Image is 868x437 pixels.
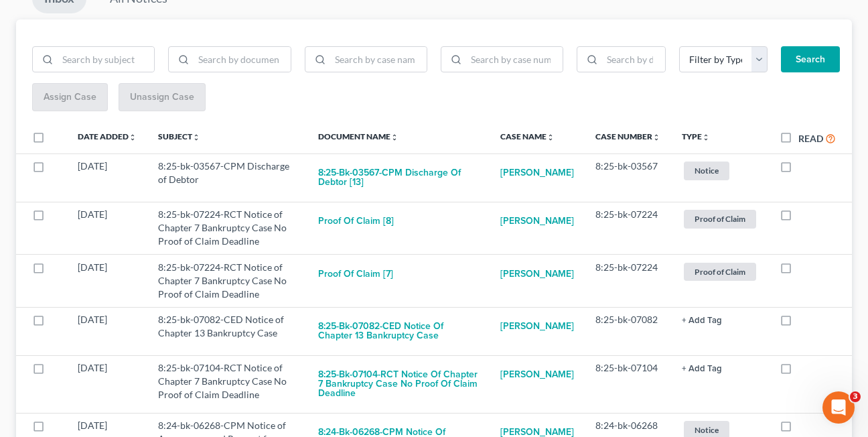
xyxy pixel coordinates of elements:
[682,160,758,182] a: Notice
[390,133,399,141] i: unfold_more
[682,208,758,230] a: Proof of Claim
[318,131,399,141] a: Document Nameunfold_more
[585,355,671,413] td: 8:25-bk-07104
[129,133,137,141] i: unfold_more
[585,202,671,254] td: 8:25-bk-07224
[192,133,200,141] i: unfold_more
[682,361,758,375] a: + Add Tag
[194,47,290,72] input: Search by document name
[684,210,756,228] span: Proof of Claim
[682,131,710,141] a: Typeunfold_more
[318,313,479,349] button: 8:25-bk-07082-CED Notice of Chapter 13 Bankruptcy Case
[318,160,479,196] button: 8:25-bk-03567-CPM Discharge of Debtor [13]
[781,46,840,73] button: Search
[147,355,307,413] td: 8:25-bk-07104-RCT Notice of Chapter 7 Bankruptcy Case No Proof of Claim Deadline
[78,131,137,141] a: Date Addedunfold_more
[318,361,479,407] button: 8:25-bk-07104-RCT Notice of Chapter 7 Bankruptcy Case No Proof of Claim Deadline
[585,307,671,355] td: 8:25-bk-07082
[318,208,394,235] button: Proof of Claim [8]
[822,391,855,424] iframe: Intercom live chat
[798,131,823,145] label: Read
[652,133,660,141] i: unfold_more
[595,131,660,141] a: Case Numberunfold_more
[702,133,710,141] i: unfold_more
[466,47,563,72] input: Search by case number
[682,313,758,326] a: + Add Tag
[547,133,555,141] i: unfold_more
[500,313,574,340] a: [PERSON_NAME]
[318,261,393,288] button: Proof of Claim [7]
[850,391,861,402] span: 3
[602,47,665,72] input: Search by date
[682,261,758,283] a: Proof of Claim
[147,307,307,355] td: 8:25-bk-07082-CED Notice of Chapter 13 Bankruptcy Case
[67,202,147,254] td: [DATE]
[684,162,729,180] span: Notice
[158,131,200,141] a: Subjectunfold_more
[500,208,574,235] a: [PERSON_NAME]
[67,153,147,202] td: [DATE]
[67,307,147,355] td: [DATE]
[682,365,722,373] button: + Add Tag
[58,47,154,72] input: Search by subject
[585,153,671,202] td: 8:25-bk-03567
[500,131,555,141] a: Case Nameunfold_more
[330,47,427,72] input: Search by case name
[500,160,574,186] a: [PERSON_NAME]
[682,316,722,325] button: + Add Tag
[500,361,574,388] a: [PERSON_NAME]
[147,202,307,254] td: 8:25-bk-07224-RCT Notice of Chapter 7 Bankruptcy Case No Proof of Claim Deadline
[147,153,307,202] td: 8:25-bk-03567-CPM Discharge of Debtor
[67,355,147,413] td: [DATE]
[500,261,574,288] a: [PERSON_NAME]
[684,263,756,281] span: Proof of Claim
[585,255,671,307] td: 8:25-bk-07224
[67,255,147,307] td: [DATE]
[147,255,307,307] td: 8:25-bk-07224-RCT Notice of Chapter 7 Bankruptcy Case No Proof of Claim Deadline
